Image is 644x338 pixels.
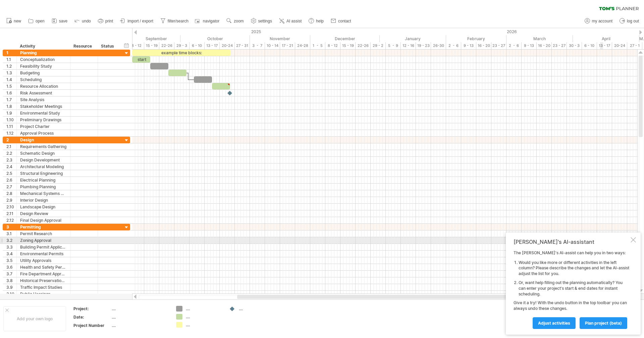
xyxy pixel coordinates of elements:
span: open [36,19,45,23]
div: 1.11 [6,123,16,130]
a: undo [73,17,93,25]
div: Preliminary Drawings [20,117,67,123]
div: Add your own logo [3,306,66,331]
a: my account [583,17,614,25]
a: navigator [194,17,221,25]
div: Health and Safety Permits [20,264,67,270]
span: undo [82,19,91,23]
div: January 2026 [380,35,446,42]
div: September 2025 [114,35,180,42]
div: .... [239,306,275,312]
div: 22-26 [356,42,371,49]
div: example time blocks: [132,50,230,56]
div: November 2025 [250,35,310,42]
div: 1 [6,50,16,56]
div: 26-30 [431,42,446,49]
li: Or, want help filling out the planning automatically? You can enter your project's start & end da... [519,280,629,297]
div: Final Design Approval [20,217,67,223]
div: 24-28 [295,42,310,49]
div: Design Review [20,210,67,217]
div: Conceptualization [20,56,67,63]
div: Site Analysis [20,96,67,103]
div: Requirements Gathering [20,143,67,150]
div: 20-24 [220,42,235,49]
div: Design Development [20,157,67,163]
div: 3.7 [6,271,16,277]
div: 3.1 [6,230,16,237]
div: Planning [20,50,67,56]
a: filter/search [159,17,191,25]
div: .... [112,323,168,328]
div: Electrical Planning [20,177,67,183]
div: 6 - 10 [582,42,597,49]
div: 3 - 7 [250,42,265,49]
div: Project: [73,306,110,312]
a: settings [249,17,274,25]
div: Design [20,137,67,143]
a: help [307,17,326,25]
span: import / export [127,19,153,23]
div: Project Charter [20,123,67,130]
span: plan project (beta) [585,321,622,326]
span: Adjust activities [538,321,570,326]
div: 10 - 14 [265,42,280,49]
div: .... [112,306,168,312]
div: 9 - 13 [461,42,476,49]
div: .... [186,314,222,320]
div: 1.5 [6,83,16,89]
div: 2.4 [6,163,16,170]
div: 1.2 [6,63,16,69]
div: April 2026 [573,35,639,42]
div: 1.7 [6,96,16,103]
a: new [5,17,23,25]
div: Status [101,43,116,50]
div: Budgeting [20,70,67,76]
span: help [316,19,324,23]
div: 2 - 6 [446,42,461,49]
div: 27 - 31 [235,42,250,49]
div: Feasibility Study [20,63,67,69]
div: Risk Assessment [20,90,67,96]
div: Zoning Approval [20,237,67,244]
div: 1.1 [6,56,16,63]
div: 8 - 12 [129,42,144,49]
div: Landscape Design [20,204,67,210]
div: 17 - 21 [280,42,295,49]
div: Activity [20,43,66,50]
div: 2.10 [6,204,16,210]
div: 2 [6,137,16,143]
div: 2.3 [6,157,16,163]
div: Environmental Study [20,110,67,116]
div: 23 - 27 [552,42,567,49]
div: Stakeholder Meetings [20,103,67,110]
div: 27 - 1 [627,42,642,49]
div: 3 [6,224,16,230]
div: 19 - 23 [416,42,431,49]
div: Environmental Permits [20,251,67,257]
span: zoom [234,19,244,23]
div: 5 - 9 [386,42,401,49]
div: .... [186,306,222,312]
div: Permit Research [20,230,67,237]
div: The [PERSON_NAME]'s AI-assist can help you in two ways: Give it a try! With the undo button in th... [514,250,629,329]
div: March 2026 [506,35,573,42]
div: 2.6 [6,177,16,183]
div: 6 - 10 [190,42,205,49]
div: Traffic Impact Studies [20,284,67,290]
div: 13 - 17 [205,42,220,49]
div: 13 - 17 [597,42,612,49]
div: 1 - 5 [310,42,325,49]
a: contact [329,17,353,25]
div: Structural Engineering [20,170,67,177]
div: Approval Process [20,130,67,136]
div: 2.5 [6,170,16,177]
div: 2.12 [6,217,16,223]
div: Resource [73,43,94,50]
div: start [132,56,150,63]
a: print [96,17,115,25]
div: 16 - 20 [537,42,552,49]
div: Fire Department Approval [20,271,67,277]
div: 29 - 2 [371,42,386,49]
span: navigator [203,19,219,23]
span: filter/search [168,19,189,23]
